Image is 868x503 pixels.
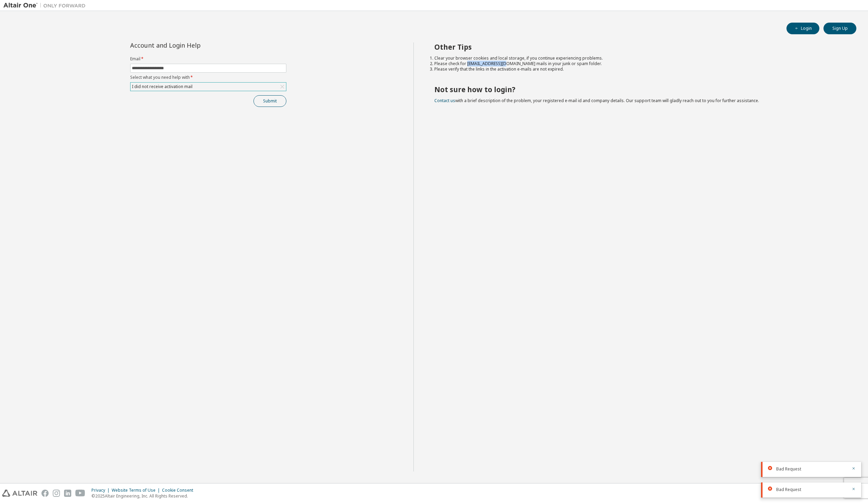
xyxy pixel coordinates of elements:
[253,95,286,107] button: Submit
[130,75,286,80] label: Select what you need help with
[130,56,286,62] label: Email
[434,98,455,103] a: Contact us
[3,2,89,9] img: Altair One
[53,490,60,497] img: instagram.svg
[434,85,844,94] h2: Not sure how to login?
[41,490,49,497] img: facebook.svg
[64,490,71,497] img: linkedin.svg
[434,66,844,72] li: Please verify that the links in the activation e-mails are not expired.
[434,42,844,51] h2: Other Tips
[75,490,85,497] img: youtube.svg
[2,490,37,497] img: altair_logo.svg
[434,98,759,103] span: with a brief description of the problem, your registered e-mail id and company details. Our suppo...
[434,56,844,61] li: Clear your browser cookies and local storage, if you continue experiencing problems.
[823,23,856,34] button: Sign Up
[162,488,197,493] div: Cookie Consent
[91,488,112,493] div: Privacy
[776,466,801,472] span: Bad Request
[786,23,819,34] button: Login
[131,83,194,90] div: I did not receive activation mail
[130,42,255,48] div: Account and Login Help
[91,493,197,499] p: © 2025 Altair Engineering, Inc. All Rights Reserved.
[112,488,162,493] div: Website Terms of Use
[131,83,286,91] div: I did not receive activation mail
[776,487,801,492] span: Bad Request
[434,61,844,66] li: Please check for [EMAIL_ADDRESS][DOMAIN_NAME] mails in your junk or spam folder.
